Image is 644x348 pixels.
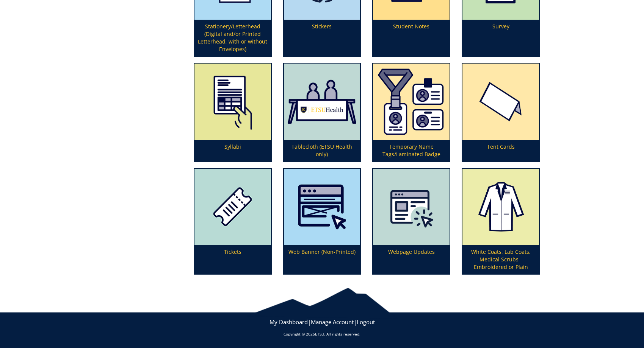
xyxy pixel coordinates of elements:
p: Tablecloth (ETSU Health only) [284,140,360,161]
p: Temporary Name Tags/Laminated Badge [373,140,450,161]
p: Stationery/Letterhead (Digital and/or Printed Letterhead, with or without Envelopes) [194,20,271,56]
img: tent-cards-59494cb190bfa6.98199128.png [462,64,539,140]
p: White Coats, Lab Coats, Medical Scrubs - Embroidered or Plain [462,245,539,274]
p: Survey [462,20,539,56]
a: Temporary Name Tags/Laminated Badge [373,64,450,161]
p: Student Notes [373,20,450,56]
p: Web Banner (Non-Printed) [284,245,360,274]
p: Stickers [284,20,360,56]
a: Syllabi [194,64,271,161]
a: Tablecloth (ETSU Health only) [284,64,360,161]
a: Tickets [194,169,271,274]
a: Tent Cards [462,64,539,161]
p: Tickets [194,245,271,274]
img: virtual%20recruitment%20website%20work-62ec1ca6e85fd8.50011709.png [373,169,450,245]
img: tablecloth-63ce89ec045952.52600954.png [284,64,360,140]
a: Logout [357,318,375,326]
img: tickets-5a01211e296ef7.38120798.png [194,169,271,245]
p: Webpage Updates [373,245,450,274]
a: Webpage Updates [373,169,450,274]
img: webbanner-5a663ea37c1eb8.63855774.png [284,169,360,245]
a: ETSU [315,331,324,337]
p: Syllabi [194,140,271,161]
p: Tent Cards [462,140,539,161]
a: White Coats, Lab Coats, Medical Scrubs - Embroidered or Plain [462,169,539,274]
img: badges%20and%20temporary%20name%20tags-663cda1b18b768.63062597.png [373,64,450,140]
a: My Dashboard [270,318,308,326]
img: handouts-syllabi-5a8addbf0cec46.21078663.png [194,64,271,140]
a: Web Banner (Non-Printed) [284,169,360,274]
a: Manage Account [311,318,354,326]
img: white-coats-59494ae0f124e6.28169724.png [462,169,539,245]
